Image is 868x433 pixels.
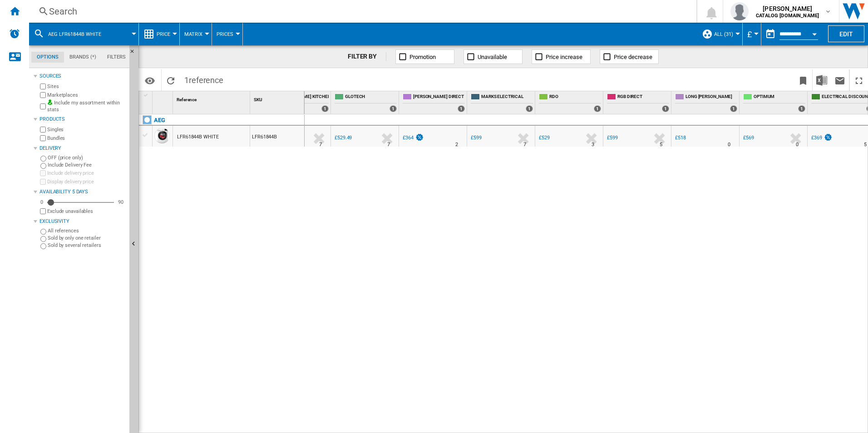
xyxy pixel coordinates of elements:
[523,140,526,149] div: Delivery Time : 7 days
[48,235,126,241] label: Sold by only one retailer
[458,105,465,112] div: 1 offers sold by HUGHES DIRECT
[816,75,827,86] img: excel-24x24.png
[49,5,673,18] div: Search
[686,93,737,101] span: LONG [PERSON_NAME]
[813,69,831,91] button: Download in Excel
[714,23,738,45] button: ALL (31)
[794,69,812,91] button: Bookmark this report
[471,135,482,141] div: £599
[806,25,823,41] button: Open calendar
[64,52,102,63] md-tab-item: Brands (*)
[796,140,799,149] div: Delivery Time : 0 day
[469,91,535,114] div: MARKS ELECTRICAL 1 offers sold by MARKS ELECTRICAL
[34,23,134,45] div: AEG LFR61844B WHITE
[546,54,582,60] span: Price increase
[217,31,233,37] span: Prices
[741,91,807,114] div: OPTIMUM 1 offers sold by OPTIMUM
[48,31,101,37] span: AEG LFR61844B WHITE
[143,23,175,45] div: Price
[674,133,686,143] div: £518
[464,49,523,64] button: Unavailable
[39,188,126,196] div: Availability 5 Days
[549,93,601,101] span: RDO
[39,145,126,152] div: Delivery
[141,72,159,89] button: Options
[754,93,805,101] span: OPTIMUM
[614,54,652,60] span: Price decrease
[824,133,833,141] img: promotionV3.png
[40,127,46,133] input: Singles
[409,54,436,60] span: Promotion
[401,91,467,114] div: [PERSON_NAME] DIRECT 1 offers sold by HUGHES DIRECT
[48,227,126,234] label: All references
[333,91,399,114] div: GLOTECH 1 offers sold by GLOTECH
[798,105,805,112] div: 1 offers sold by OPTIMUM
[175,91,250,105] div: Sort None
[48,242,126,249] label: Sold by several retailers
[756,4,819,13] span: [PERSON_NAME]
[217,23,238,45] button: Prices
[714,31,733,37] span: ALL (31)
[189,75,223,85] span: reference
[40,101,46,112] input: Include my assortment within stats
[40,179,46,185] input: Display delivery price
[47,170,126,177] label: Include delivery price
[387,140,390,149] div: Delivery Time : 7 days
[617,93,669,101] span: RGB DIRECT
[537,91,603,114] div: RDO 1 offers sold by RDO
[48,154,126,161] label: OFF (price only)
[252,91,304,105] div: SKU Sort None
[850,69,868,91] button: Maximize
[177,97,197,102] span: Reference
[39,218,126,225] div: Exclusivity
[40,229,46,235] input: All references
[254,97,262,102] span: SKU
[345,93,397,101] span: GLOTECH
[47,178,126,185] label: Display delivery price
[31,52,64,63] md-tab-item: Options
[413,93,465,101] span: [PERSON_NAME] DIRECT
[154,91,173,105] div: Sort None
[184,31,202,37] span: Matrix
[40,135,46,141] input: Bundles
[40,92,46,98] input: Marketplaces
[40,208,46,214] input: Display delivery price
[730,105,737,112] div: 1 offers sold by LONG EATON
[47,92,126,98] label: Marketplaces
[162,69,180,91] button: Reload
[395,49,454,64] button: Promotion
[390,105,397,112] div: 1 offers sold by GLOTECH
[675,135,686,141] div: £518
[48,162,126,168] label: Include Delivery Fee
[321,105,329,112] div: 1 offers sold by PAUL DAVIES KITCHENS & APPL
[47,99,53,105] img: mysite-bg-18x18.png
[401,133,424,143] div: £364
[47,135,126,142] label: Bundles
[40,163,46,169] input: Include Delivery Fee
[811,135,822,141] div: £369
[831,69,849,91] button: Send this report by email
[175,91,250,105] div: Reference Sort None
[333,133,352,143] div: £529.49
[335,135,352,141] div: £529.49
[40,156,46,162] input: OFF (price only)
[761,25,779,43] button: md-calendar
[40,243,46,249] input: Sold by several retailers
[177,127,219,148] div: LFR61844B WHITE
[673,91,739,114] div: LONG [PERSON_NAME] 1 offers sold by LONG EATON
[662,105,669,112] div: 1 offers sold by RGB DIRECT
[747,23,756,45] button: £
[348,52,386,61] div: FILTER BY
[747,30,752,39] span: £
[481,93,533,101] span: MARKS ELECTRICAL
[39,116,126,123] div: Products
[129,45,140,62] button: Hide
[600,49,659,64] button: Price decrease
[539,135,550,141] div: £529
[594,105,601,112] div: 1 offers sold by RDO
[743,23,761,45] md-menu: Currency
[39,73,126,80] div: Sources
[47,208,126,215] label: Exclude unavailables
